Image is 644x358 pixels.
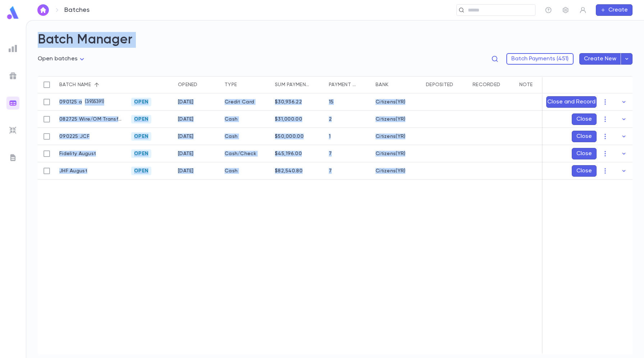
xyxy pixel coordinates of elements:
img: letters_grey.7941b92b52307dd3b8a917253454ce1c.svg [9,153,17,162]
div: Deposited [422,76,469,93]
div: 8/27/2025 [178,116,194,122]
span: Open [131,99,151,105]
span: Open [131,134,151,139]
h2: Batch Manager [38,32,632,48]
button: Sort [357,79,368,90]
div: Citizens(YR) [376,134,405,139]
button: Close [572,113,597,125]
div: Credit Card [221,93,271,111]
div: Type [225,76,237,93]
div: $50,000.00 [275,134,304,139]
div: $82,540.80 [275,168,303,174]
button: Sort [198,79,209,90]
p: JHF August [59,168,87,174]
div: 7 [329,168,332,174]
div: Type [221,76,271,93]
p: Batches [64,6,89,14]
div: Citizens(YR) [376,168,405,174]
div: $30,936.22 [275,99,302,105]
div: 8/20/2025 [178,168,194,174]
div: Batch name [59,76,91,93]
div: Citizens(YR) [376,116,405,122]
div: Recorded [469,76,516,93]
div: 8/31/2025 [178,99,194,105]
div: 2 [329,116,332,122]
div: $31,000.00 [275,116,302,122]
button: Sort [533,79,544,90]
p: 090225 JCF [59,134,89,139]
button: Create New [579,53,621,65]
div: 7 [329,151,332,157]
span: Open batches [38,56,78,62]
img: logo [6,6,20,20]
div: 15 [329,99,334,105]
span: Open [131,168,151,174]
button: Sort [91,79,102,90]
div: Bank [376,76,388,93]
p: Fidelity August [59,151,96,157]
button: Close and Record [546,96,597,108]
p: 082725 Wire/OM Transfers [59,116,124,122]
button: Close [572,148,597,159]
button: Sort [500,79,512,90]
div: Cash [221,128,271,145]
div: Note [516,76,588,93]
div: 8/29/2025 [178,134,194,139]
div: $45,196.00 [275,151,302,157]
img: batches_gradient.0a22e14384a92aa4cd678275c0c39cc4.svg [9,99,17,107]
button: Batch Payments (451) [506,53,574,65]
button: Close [572,165,597,177]
button: Close [572,131,597,142]
img: campaigns_grey.99e729a5f7ee94e3726e6486bddda8f1.svg [9,71,17,80]
img: reports_grey.c525e4749d1bce6a11f5fe2a8de1b229.svg [9,44,17,53]
button: Sort [237,79,248,90]
span: Open [131,151,151,157]
div: 8/22/2025 [178,151,194,157]
div: Citizens(YR) [376,151,405,157]
p: ( 3935391 ) [82,98,104,106]
div: Cash/Check [221,145,271,162]
div: Open batches [38,54,86,65]
button: Create [596,4,632,16]
button: Sort [454,79,465,90]
img: imports_grey.530a8a0e642e233f2baf0ef88e8c9fcb.svg [9,126,17,135]
div: Bank [372,76,422,93]
div: Deposited [426,76,454,93]
div: Opened [174,76,221,93]
div: Note [519,76,533,93]
div: Batch name [56,76,128,93]
div: 1 [329,134,331,139]
button: Sort [388,79,400,90]
span: Open [131,116,151,122]
button: Sort [310,79,322,90]
div: Payment qty [329,76,357,93]
div: Recorded [473,76,500,93]
div: Cash [221,111,271,128]
div: Citizens(YR) [376,99,405,105]
p: 090125 a [59,99,82,105]
div: Payment qty [325,76,372,93]
div: Sum payments [275,76,310,93]
div: Cash [221,162,271,180]
div: Opened [178,76,198,93]
img: home_white.a664292cf8c1dea59945f0da9f25487c.svg [39,7,47,13]
div: Sum payments [271,76,325,93]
